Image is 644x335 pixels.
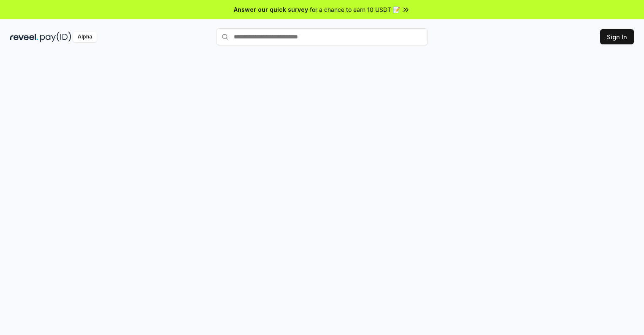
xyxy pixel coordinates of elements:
[234,5,308,14] span: Answer our quick survey
[10,32,38,42] img: reveel_dark
[600,29,634,44] button: Sign In
[73,32,97,42] div: Alpha
[40,32,71,42] img: pay_id
[310,5,400,14] span: for a chance to earn 10 USDT 📝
